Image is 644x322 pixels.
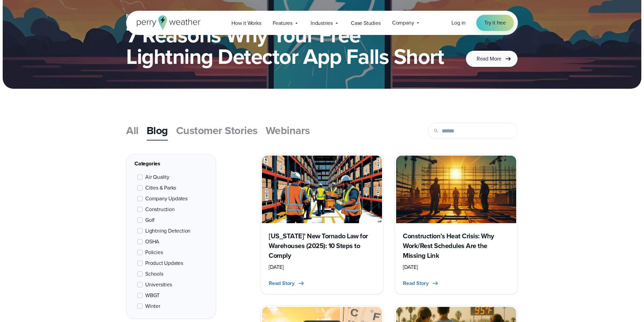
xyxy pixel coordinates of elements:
[145,205,175,213] span: Construction
[466,50,518,67] a: Read More
[145,248,163,256] span: Policies
[145,291,160,299] span: WBGT
[311,19,333,27] span: Industries
[403,231,509,260] h3: Construction’s Heat Crisis: Why Work/Rest Schedules Are the Missing Link
[226,16,267,30] a: How it Works
[260,154,384,294] a: Illinois Warehouse Safety [US_STATE]’ New Tornado Law for Warehouses (2025): 10 Steps to Comply [...
[392,19,414,27] span: Company
[176,122,258,138] span: Customer Stories
[351,19,381,27] span: Case Studies
[126,24,449,67] h1: 7 Reasons Why Your Free Lightning Detector App Falls Short
[273,19,292,27] span: Features
[145,173,169,181] span: Air Quality
[394,154,518,294] a: construction site heat stress Construction’s Heat Crisis: Why Work/Rest Schedules Are the Missing...
[176,121,258,140] a: Customer Stories
[266,121,310,140] a: Webinars
[145,281,172,289] span: Universities
[126,122,139,138] span: All
[145,184,176,192] span: Cities & Parks
[451,19,466,27] a: Log in
[135,160,208,168] div: Categories
[396,156,516,223] img: construction site heat stress
[477,55,501,63] span: Read More
[266,122,310,138] span: Webinars
[269,231,375,260] h3: [US_STATE]’ New Tornado Law for Warehouses (2025): 10 Steps to Comply
[262,156,382,223] img: Illinois Warehouse Safety
[231,19,261,27] span: How it Works
[403,263,509,271] div: [DATE]
[126,121,139,140] a: All
[147,122,168,138] span: Blog
[476,15,514,31] a: Try it free
[403,279,439,287] button: Read Story
[145,270,163,278] span: Schools
[269,279,305,287] button: Read Story
[145,259,183,267] span: Product Updates
[145,195,187,203] span: Company Updates
[484,19,506,27] span: Try it free
[269,279,294,287] span: Read Story
[145,216,155,224] span: Golf
[145,238,159,246] span: OSHA
[145,302,160,310] span: Winter
[345,16,386,30] a: Case Studies
[269,263,375,271] div: [DATE]
[147,121,168,140] a: Blog
[403,279,429,287] span: Read Story
[145,227,191,235] span: Lightning Detection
